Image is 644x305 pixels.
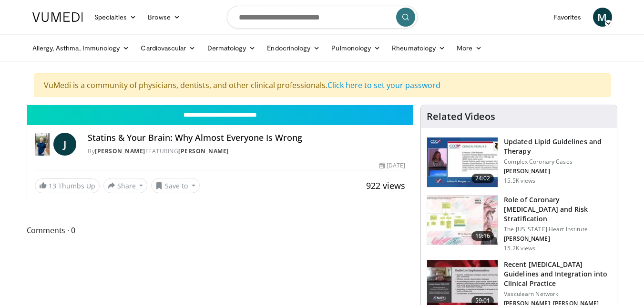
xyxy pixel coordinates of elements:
a: [PERSON_NAME] [95,147,145,155]
input: Search topics, interventions [227,6,418,29]
a: Specialties [89,8,143,27]
h3: Recent [MEDICAL_DATA] Guidelines and Integration into Clinical Practice [504,260,611,288]
div: VuMedi is a community of physicians, dentists, and other clinical professionals. [34,73,611,97]
p: Complex Coronary Cases [504,158,611,166]
div: By FEATURING [88,147,405,156]
a: 19:16 Role of Coronary [MEDICAL_DATA] and Risk Stratification The [US_STATE] Heart Institute [PER... [427,195,611,252]
h3: Role of Coronary [MEDICAL_DATA] and Risk Stratification [504,195,611,224]
a: Cardiovascular [135,39,201,58]
p: [PERSON_NAME] [504,235,611,243]
button: Share [103,178,148,193]
a: Allergy, Asthma, Immunology [27,39,135,58]
a: Endocrinology [261,39,326,58]
span: 19:16 [471,231,494,241]
a: Browse [142,8,186,27]
a: More [451,39,488,58]
span: Comments 0 [27,224,414,236]
button: Save to [151,178,200,193]
span: 922 views [366,180,405,191]
span: 13 [49,181,56,190]
div: [DATE] [379,161,405,170]
a: Favorites [548,8,587,27]
a: Pulmonology [326,39,386,58]
a: 13 Thumbs Up [35,178,100,193]
p: The [US_STATE] Heart Institute [504,226,611,233]
a: [PERSON_NAME] [178,147,229,155]
h4: Related Videos [427,111,495,122]
a: M [593,8,612,27]
a: 24:02 Updated Lipid Guidelines and Therapy Complex Coronary Cases [PERSON_NAME] 15.5K views [427,137,611,187]
a: Click here to set your password [327,80,440,90]
h3: Updated Lipid Guidelines and Therapy [504,137,611,156]
span: 24:02 [471,174,494,183]
img: VuMedi Logo [32,12,83,22]
a: Dermatology [202,39,262,58]
h4: Statins & Your Brain: Why Almost Everyone Is Wrong [88,133,405,143]
img: 1efa8c99-7b8a-4ab5-a569-1c219ae7bd2c.150x105_q85_crop-smart_upscale.jpg [427,196,498,245]
a: J [53,133,76,156]
p: Vasculearn Network [504,290,611,298]
p: [PERSON_NAME] [504,167,611,175]
p: 15.5K views [504,177,535,185]
p: 15.2K views [504,245,535,252]
img: 77f671eb-9394-4acc-bc78-a9f077f94e00.150x105_q85_crop-smart_upscale.jpg [427,138,498,187]
img: Dr. Jordan Rennicke [35,133,50,156]
a: Rheumatology [386,39,451,58]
